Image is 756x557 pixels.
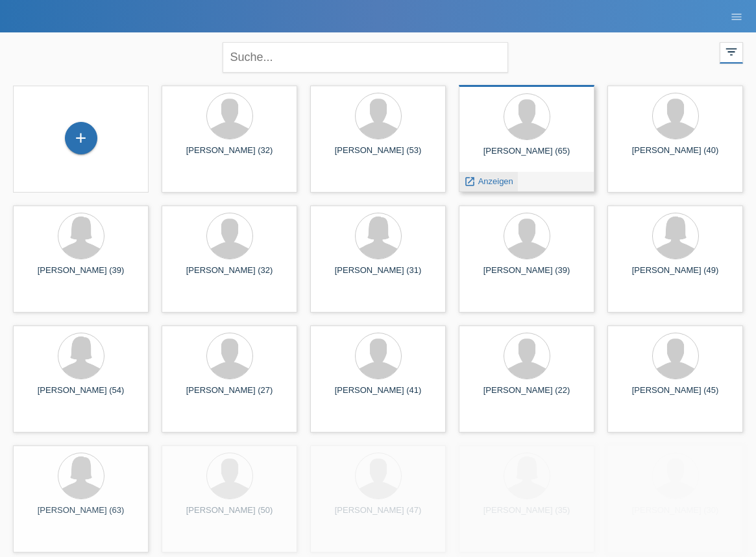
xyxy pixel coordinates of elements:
div: [PERSON_NAME] (39) [469,265,584,286]
div: [PERSON_NAME] (41) [321,385,435,406]
div: [PERSON_NAME] (39) [23,265,138,286]
div: [PERSON_NAME] (30) [618,505,733,526]
div: [PERSON_NAME] (50) [172,505,287,526]
div: [PERSON_NAME] (65) [469,146,584,167]
div: Kund*in hinzufügen [66,127,97,149]
i: menu [730,10,743,23]
div: [PERSON_NAME] (35) [469,505,584,526]
div: [PERSON_NAME] (49) [618,265,733,286]
div: [PERSON_NAME] (22) [469,385,584,406]
div: [PERSON_NAME] (27) [172,385,287,406]
span: Anzeigen [478,176,513,186]
div: [PERSON_NAME] (47) [321,505,435,526]
div: [PERSON_NAME] (32) [172,145,287,166]
div: [PERSON_NAME] (45) [618,385,733,406]
a: menu [724,12,750,20]
a: launch Anzeigen [464,176,513,186]
div: [PERSON_NAME] (54) [23,385,138,406]
i: launch [464,176,476,187]
i: filter_list [724,45,738,59]
div: [PERSON_NAME] (32) [172,265,287,286]
input: Suche... [223,42,508,73]
div: [PERSON_NAME] (53) [321,145,435,166]
div: [PERSON_NAME] (40) [618,145,733,166]
div: [PERSON_NAME] (31) [321,265,435,286]
div: [PERSON_NAME] (63) [23,505,138,526]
